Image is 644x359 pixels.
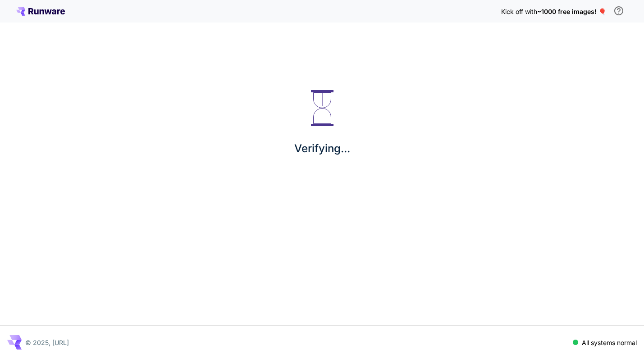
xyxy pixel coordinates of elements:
p: Verifying... [294,141,350,157]
p: © 2025, [URL] [25,338,69,347]
button: In order to qualify for free credit, you need to sign up with a business email address and click ... [610,2,628,20]
span: ~1000 free images! 🎈 [537,8,606,15]
span: Kick off with [501,8,537,15]
p: All systems normal [582,338,637,347]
